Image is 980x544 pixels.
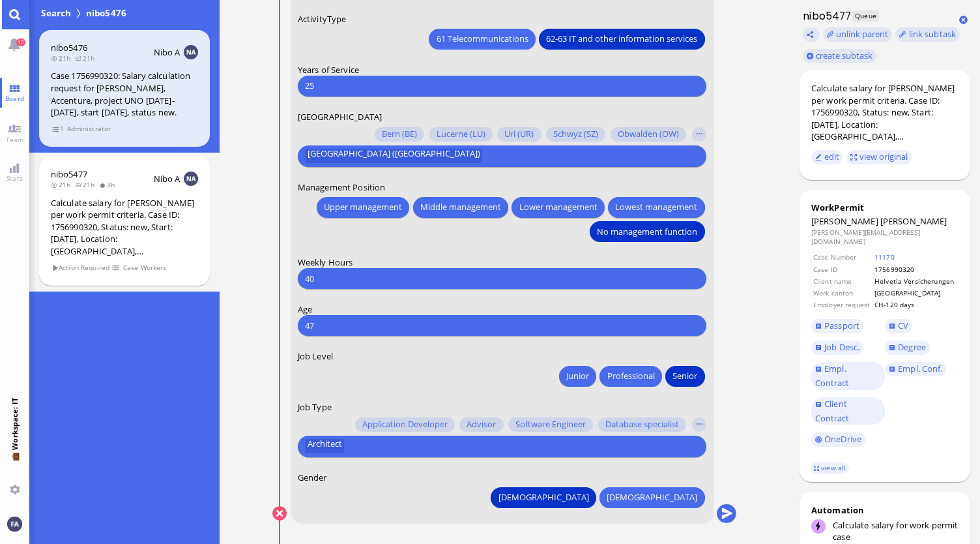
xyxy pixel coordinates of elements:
[607,370,655,384] span: Professional
[75,180,99,189] span: 21h
[874,276,957,286] td: Helvetia Versicherungen
[539,29,704,50] button: 62-63 IT and other information services
[616,200,698,214] span: Lowest management
[811,397,885,425] a: Client Contract
[317,197,409,218] button: Upper management
[815,398,850,424] span: Client Contract
[813,299,872,310] td: Employer request
[811,504,958,516] div: Automation
[154,46,180,58] span: Nibo A
[803,27,820,42] button: Copy ticket nibo5477 link to clipboard
[429,127,493,142] button: Lucerne (LU)
[83,7,129,20] span: nibo5476
[546,127,605,142] button: Schwyz (SZ)
[51,180,75,189] span: 21h
[852,10,879,22] span: Queue
[515,420,586,431] span: Software Engineer
[272,506,287,521] button: Cancel
[375,127,424,142] button: Bern (BE)
[184,45,198,59] img: NA
[51,53,75,63] span: 21h
[590,221,704,242] button: No management function
[824,341,859,353] span: Job Desc.
[298,111,382,123] span: [GEOGRAPHIC_DATA]
[833,519,958,543] div: Calculate salary for work permit case
[811,319,863,333] a: Passport
[298,350,333,362] span: Job Level
[491,487,596,508] button: [DEMOGRAPHIC_DATA]
[459,417,503,432] button: Advisor
[305,149,482,164] button: [GEOGRAPHIC_DATA] ([GEOGRAPHIC_DATA])
[298,303,312,315] span: Age
[437,130,485,140] span: Lucerne (LU)
[497,127,541,142] button: Uri (UR)
[10,450,20,479] span: 💼 Workspace: IT
[665,366,704,387] button: Senior
[51,168,87,180] a: nibo5477
[566,370,589,384] span: Junior
[607,491,698,504] span: [DEMOGRAPHIC_DATA]
[874,264,957,275] td: 1756990320
[803,49,876,63] button: create subtask
[880,215,947,227] span: [PERSON_NAME]
[382,130,417,140] span: Bern (BE)
[519,200,598,214] span: Lower management
[813,276,872,286] td: Client name
[599,487,704,508] button: [DEMOGRAPHIC_DATA]
[811,432,865,447] a: OneDrive
[885,319,912,333] a: CV
[51,123,65,134] span: view 1 items
[598,417,686,432] button: Database specialist
[51,42,87,53] a: nibo5476
[16,38,25,46] span: 10
[813,264,872,275] td: Case ID
[605,420,679,431] span: Database specialist
[3,135,27,144] span: Team
[846,150,912,164] button: view original
[66,123,111,134] span: Administrator
[7,517,22,531] img: You
[498,491,589,504] span: [DEMOGRAPHIC_DATA]
[429,29,536,50] button: 61 Telecommunications
[811,462,848,474] a: view all
[298,13,347,25] span: ActivityType
[355,417,455,432] button: Application Developer
[362,420,448,431] span: Application Developer
[824,320,859,331] span: Passport
[512,197,605,218] button: Lower management
[909,28,957,40] span: link subtask
[898,363,942,374] span: Empl. Conf.
[673,370,698,384] span: Senior
[154,173,180,185] span: Nibo A
[184,172,198,186] img: NA
[547,32,698,46] span: 62-63 IT and other information services
[467,420,497,431] span: Advisor
[99,180,119,189] span: 3h
[308,149,480,164] span: [GEOGRAPHIC_DATA] ([GEOGRAPHIC_DATA])
[823,27,892,42] button: unlink parent
[437,32,528,46] span: 61 Telecommunications
[39,7,74,20] span: Search
[611,127,686,142] button: Obwalden (OW)
[618,130,679,140] span: Obwalden (OW)
[298,64,359,76] span: Years of Service
[811,340,863,355] a: Job Desc.
[298,472,327,483] span: Gender
[813,252,872,262] td: Case Number
[2,94,27,103] span: Board
[895,27,959,42] task-group-action-menu: link subtask
[420,200,501,214] span: Middle management
[508,417,593,432] button: Software Engineer
[811,362,885,390] a: Empl. Contract
[811,228,958,247] dd: [PERSON_NAME][EMAIL_ADDRESS][DOMAIN_NAME]
[505,130,534,140] span: Uri (UR)
[874,252,895,262] a: 11170
[874,288,957,298] td: [GEOGRAPHIC_DATA]
[51,262,110,273] span: Action Required
[559,366,596,387] button: Junior
[815,363,850,389] span: Empl. Contract
[811,150,843,164] button: edit
[811,202,958,213] div: WorkPermit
